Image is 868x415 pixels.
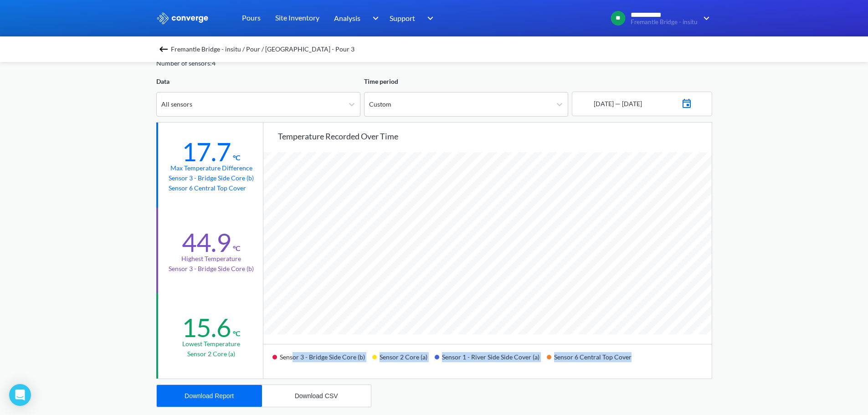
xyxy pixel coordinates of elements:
img: logo_ewhite.svg [156,12,209,24]
div: Open Intercom Messenger [9,384,31,406]
div: All sensors [161,99,192,109]
div: Max temperature difference [170,163,252,173]
span: Analysis [334,12,360,24]
div: Download CSV [295,392,338,400]
button: Download Report [157,385,262,407]
div: 15.6 [182,312,231,343]
p: Sensor 6 Central Top Cover [169,183,254,193]
div: Sensor 3 - Bridge Side Core (b) [272,350,372,371]
div: Custom [369,99,391,109]
div: 17.7 [182,136,231,167]
div: Temperature recorded over time [278,130,712,143]
div: Highest temperature [181,254,241,264]
img: backspace.svg [158,44,169,55]
img: downArrow.svg [698,13,712,24]
div: 44.9 [182,227,231,258]
div: Download Report [185,392,234,400]
img: calendar_icon_blu.svg [681,96,692,109]
div: Sensor 6 Central Top Cover [547,350,639,371]
img: downArrow.svg [421,13,436,24]
img: downArrow.svg [366,13,381,24]
span: Support [390,12,415,24]
div: Sensor 1 - River Side Side Cover (a) [435,350,547,371]
button: Download CSV [262,385,371,407]
span: Fremantle Bridge - insitu [631,19,698,26]
p: Sensor 3 - Bridge Side Core (b) [169,264,254,274]
div: Sensor 2 Core (a) [372,350,435,371]
div: Time period [364,77,568,87]
span: Fremantle Bridge - insitu / Pour / [GEOGRAPHIC_DATA] - Pour 3 [171,43,354,56]
div: Number of sensors: 4 [156,58,216,68]
div: Data [156,77,360,87]
p: Sensor 2 Core (a) [187,349,235,359]
div: [DATE] — [DATE] [592,99,642,109]
div: Lowest temperature [182,339,240,349]
p: Sensor 3 - Bridge Side Core (b) [169,173,254,183]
